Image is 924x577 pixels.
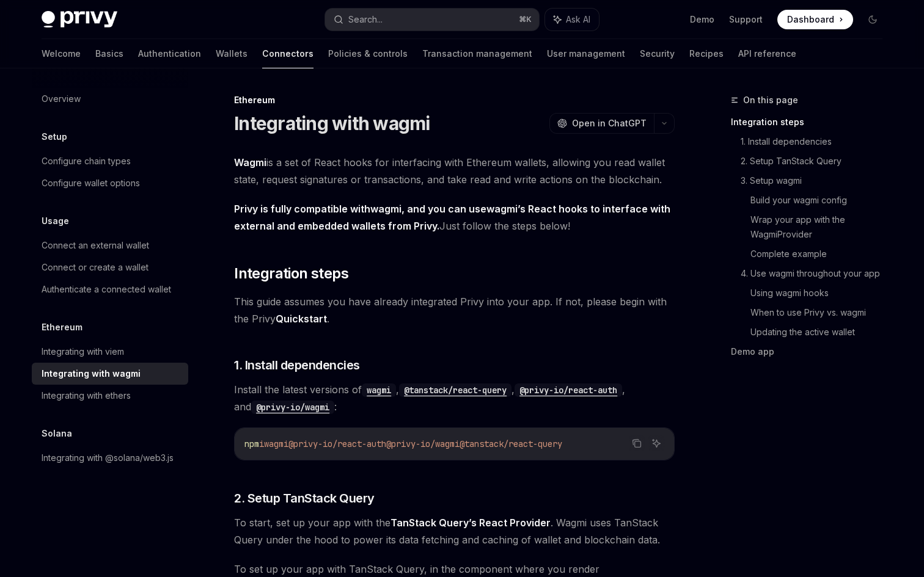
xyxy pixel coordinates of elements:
a: Welcome [42,39,81,68]
a: Authenticate a connected wallet [32,278,188,300]
button: Ask AI [648,435,664,451]
div: Connect an external wallet [42,238,149,253]
span: Ask AI [566,13,590,26]
div: Integrating with ethers [42,388,131,403]
span: Open in ChatGPT [572,117,647,129]
a: Integrating with wagmi [32,363,188,385]
a: @tanstack/react-query [399,383,512,396]
span: To start, set up your app with the . Wagmi uses TanStack Query under the hood to power its data f... [234,514,675,548]
div: Configure chain types [42,154,131,169]
a: Overview [32,88,188,110]
a: Wrap your app with the WagmiProvider [750,210,892,244]
span: ⌘ K [519,15,532,24]
h5: Setup [42,129,67,144]
span: Dashboard [787,13,834,26]
a: Wallets [216,39,248,68]
a: Connect or create a wallet [32,256,188,278]
span: Integration steps [234,264,348,283]
strong: Privy is fully compatible with , and you can use ’s React hooks to interface with external and em... [234,203,670,232]
button: Ask AI [545,9,599,31]
code: @tanstack/react-query [399,383,512,397]
a: Integrating with @solana/web3.js [32,447,188,469]
div: Ethereum [234,94,675,106]
img: dark logo [42,11,117,28]
a: When to use Privy vs. wagmi [750,303,892,322]
button: Toggle dark mode [863,10,882,29]
a: Security [640,39,675,68]
a: Wagmi [234,156,266,169]
div: Configure wallet options [42,176,140,191]
div: Connect or create a wallet [42,260,148,275]
a: wagmi [486,203,518,216]
code: wagmi [362,383,396,397]
a: API reference [738,39,796,68]
a: 4. Use wagmi throughout your app [741,264,892,283]
div: Overview [42,92,81,106]
button: Open in ChatGPT [549,113,654,134]
a: Updating the active wallet [750,322,892,342]
div: Integrating with viem [42,344,124,359]
a: Configure wallet options [32,172,188,194]
a: @privy-io/wagmi [251,401,334,413]
div: Authenticate a connected wallet [42,282,171,297]
span: 1. Install dependencies [234,357,360,374]
a: Demo app [731,342,892,361]
a: Authentication [138,39,201,68]
a: wagmi [362,383,396,396]
a: Policies & controls [328,39,408,68]
a: 1. Install dependencies [741,132,892,151]
h5: Solana [42,426,72,441]
span: @tanstack/react-query [460,438,562,449]
a: Connectors [262,39,313,68]
a: Dashboard [777,10,853,29]
span: @privy-io/wagmi [386,438,460,449]
h1: Integrating with wagmi [234,112,430,134]
code: @privy-io/react-auth [515,383,622,397]
span: npm [244,438,259,449]
code: @privy-io/wagmi [251,401,334,414]
a: Demo [690,13,714,26]
a: 3. Setup wagmi [741,171,892,191]
span: is a set of React hooks for interfacing with Ethereum wallets, allowing you read wallet state, re... [234,154,675,188]
span: i [259,438,264,449]
a: Build your wagmi config [750,191,892,210]
a: Configure chain types [32,150,188,172]
span: On this page [743,93,798,107]
a: Basics [95,39,123,68]
span: @privy-io/react-auth [288,438,386,449]
a: User management [547,39,625,68]
a: Connect an external wallet [32,234,188,256]
span: This guide assumes you have already integrated Privy into your app. If not, please begin with the... [234,293,675,327]
a: Complete example [750,244,892,264]
a: Recipes [689,39,724,68]
span: 2. Setup TanStack Query [234,490,375,507]
span: wagmi [264,438,288,449]
button: Search...⌘K [325,9,539,31]
a: TanStack Query’s React Provider [391,517,551,529]
div: Search... [348,12,383,27]
a: wagmi [370,203,402,216]
button: Copy the contents from the code block [629,435,645,451]
span: Just follow the steps below! [234,200,675,234]
a: Using wagmi hooks [750,283,892,303]
a: Integration steps [731,112,892,132]
h5: Ethereum [42,320,82,335]
a: 2. Setup TanStack Query [741,151,892,171]
a: Integrating with ethers [32,385,188,407]
div: Integrating with wagmi [42,366,141,381]
a: @privy-io/react-auth [515,383,622,396]
a: Transaction management [422,39,532,68]
a: Quickstart [276,313,327,325]
span: Install the latest versions of , , , and : [234,381,675,415]
a: Support [729,13,763,26]
h5: Usage [42,214,69,228]
div: Integrating with @solana/web3.js [42,451,174,465]
a: Integrating with viem [32,341,188,363]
